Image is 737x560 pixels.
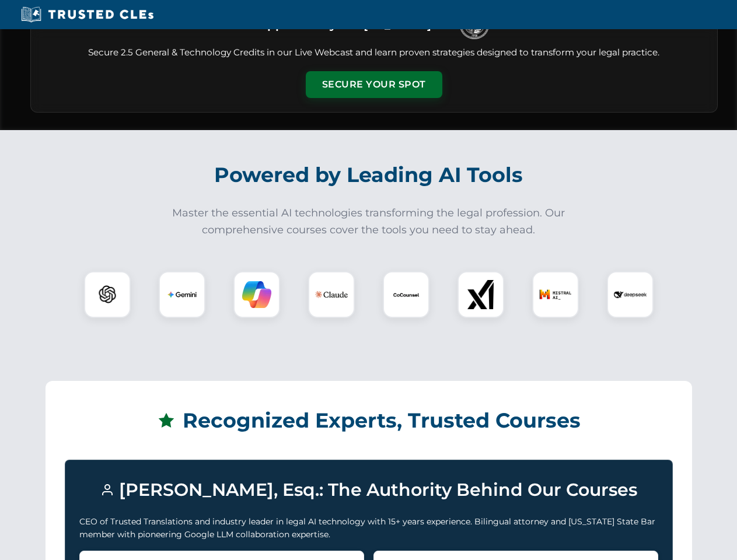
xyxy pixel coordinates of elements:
[532,271,579,318] div: Mistral AI
[167,280,197,309] img: Gemini Logo
[383,271,429,318] div: CoCounsel
[392,280,421,309] img: CoCounsel Logo
[84,271,131,318] div: ChatGPT
[18,6,157,23] img: Trusted CLEs
[607,271,654,318] div: DeepSeek
[315,278,348,311] img: Claude Logo
[79,474,658,506] h3: [PERSON_NAME], Esq.: The Authority Behind Our Courses
[233,271,280,318] div: Copilot
[165,205,573,239] p: Master the essential AI technologies transforming the legal profession. Our comprehensive courses...
[79,515,658,541] p: CEO of Trusted Translations and industry leader in legal AI technology with 15+ years experience....
[614,278,647,311] img: DeepSeek Logo
[242,280,271,309] img: Copilot Logo
[457,271,504,318] div: xAI
[466,280,495,309] img: xAI Logo
[308,271,355,318] div: Claude
[306,71,442,98] button: Secure Your Spot
[159,271,205,318] div: Gemini
[45,46,703,60] p: Secure 2.5 General & Technology Credits in our Live Webcast and learn proven strategies designed ...
[539,278,572,311] img: Mistral AI Logo
[46,155,692,195] h2: Powered by Leading AI Tools
[90,278,124,311] img: ChatGPT Logo
[65,400,673,441] h2: Recognized Experts, Trusted Courses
